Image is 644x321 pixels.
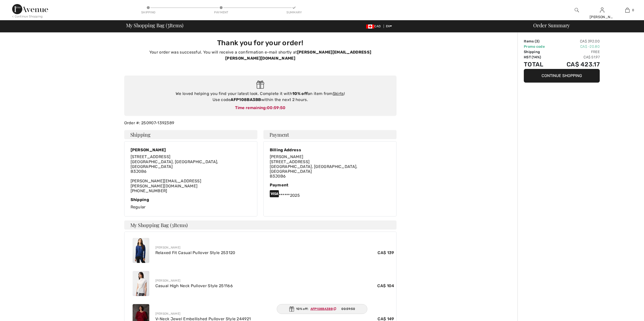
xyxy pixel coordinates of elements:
p: Your order was successful. You will receive a confirmation e-mail shortly at [127,49,393,61]
span: 3 [172,221,174,228]
img: Gift.svg [256,81,264,89]
span: CA$ 104 [377,283,394,289]
div: 10% off: [277,304,367,314]
img: Gift.svg [289,306,294,312]
img: Relaxed Fit Casual Pullover Style 253120 [133,238,149,263]
span: [STREET_ADDRESS] [GEOGRAPHIC_DATA], [GEOGRAPHIC_DATA], [GEOGRAPHIC_DATA] B3J0B6 [270,159,358,179]
span: CAD [366,24,383,28]
span: 3 [536,39,538,43]
span: CA$ 139 [378,250,394,256]
span: 3 [167,21,170,28]
td: Total [524,60,553,69]
h4: Shipping [124,130,257,139]
strong: [PERSON_NAME][EMAIL_ADDRESS][PERSON_NAME][DOMAIN_NAME] [225,50,371,61]
td: CA$ -20.80 [553,44,600,49]
a: Relaxed Fit Casual Pullover Style 253120 [155,250,235,255]
span: 0 [632,8,634,12]
img: My Bag [625,7,630,13]
img: Canadian Dollar [366,24,374,29]
h4: My Shopping Bag ( Items) [124,220,397,230]
div: Shipping [131,197,251,202]
td: Free [553,49,600,55]
div: [PERSON_NAME] [131,147,251,152]
ins: AFP108BA3BB [310,307,333,311]
div: < Continue Shopping [12,14,43,19]
div: [PERSON_NAME] [155,311,394,316]
img: My Info [600,7,604,13]
div: [PERSON_NAME][EMAIL_ADDRESS][PERSON_NAME][DOMAIN_NAME] [PHONE_NUMBER] [131,154,251,193]
div: Billing Address [270,147,390,152]
a: Skirts [333,91,344,96]
td: Items ( ) [524,39,553,44]
h3: Thank you for your order! [127,39,393,47]
div: Payment [214,10,229,15]
td: Shipping [524,49,553,55]
div: Summary [286,10,302,15]
td: HST (14%) [524,55,553,60]
div: Payment [270,183,390,187]
span: 00:59:50 [267,105,285,110]
h4: Payment [263,130,397,139]
strong: AFP108BA3BB [231,97,261,102]
strong: 10% off [292,91,308,96]
a: 0 [615,7,640,13]
img: search the website [575,7,579,13]
td: CA$ 423.17 [553,60,600,69]
div: Regular [131,197,251,210]
div: [PERSON_NAME] [590,14,614,20]
button: Continue Shopping [524,69,600,83]
td: Promo code [524,44,553,49]
a: Sign In [600,8,604,12]
span: EN [386,24,392,28]
img: Casual High Neck Pullover Style 251166 [133,271,149,296]
div: We loved helping you find your latest look. Complete it with an item from ! Use code within the n... [129,91,391,103]
div: Shipping [141,10,156,15]
span: 00:59:50 [341,307,355,311]
td: CA$ 392.00 [553,39,600,44]
a: Casual High Neck Pullover Style 251166 [155,283,233,288]
span: My Shopping Bag ( Items) [126,23,184,28]
div: Time remaining: [129,105,391,111]
div: Order #: 250907-1392389 [121,120,400,126]
span: [STREET_ADDRESS] [GEOGRAPHIC_DATA], [GEOGRAPHIC_DATA], [GEOGRAPHIC_DATA] B3J0B6 [131,154,218,174]
td: CA$ 51.97 [553,55,600,60]
div: Order Summary [527,23,641,28]
div: [PERSON_NAME] [155,278,394,283]
img: 1ère Avenue [12,4,48,14]
div: [PERSON_NAME] [155,245,394,250]
span: [PERSON_NAME] [270,154,303,159]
